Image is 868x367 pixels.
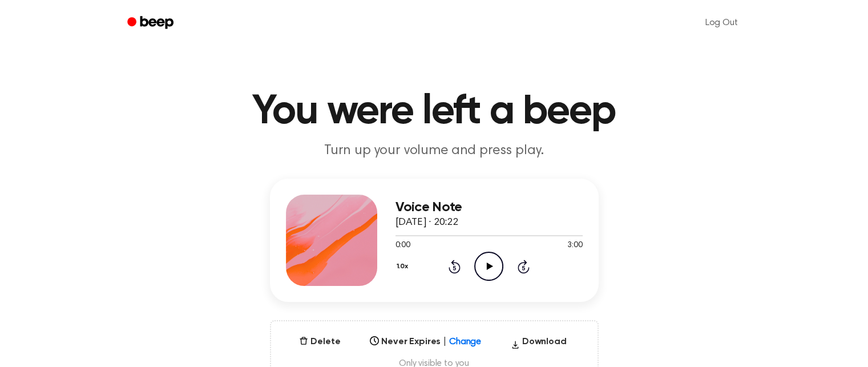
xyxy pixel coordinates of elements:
[694,9,749,37] a: Log Out
[567,240,582,252] span: 3:00
[294,335,345,349] button: Delete
[395,200,583,215] h3: Voice Note
[506,335,571,353] button: Download
[395,240,410,252] span: 0:00
[215,142,653,160] p: Turn up your volume and press play.
[395,217,458,228] span: [DATE] · 20:22
[395,257,413,276] button: 1.0x
[142,91,726,132] h1: You were left a beep
[119,12,184,34] a: Beep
